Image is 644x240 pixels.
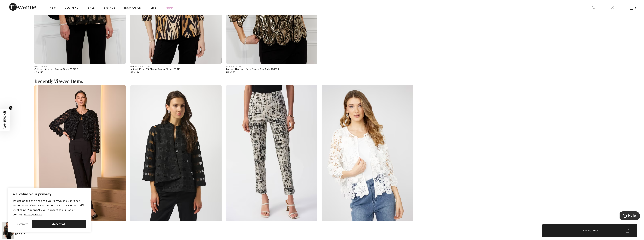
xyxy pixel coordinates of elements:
div: [PERSON_NAME] [226,65,317,68]
button: Customize [13,220,30,228]
span: Inspiration [124,6,141,10]
button: Add to Bag [542,224,637,237]
span: US$ 275 [34,71,43,74]
button: Accept All [32,220,86,228]
button: Close teaser [9,106,13,110]
div: Animal-Print 3/4 Sleeve Blazer Style 253310 [130,68,222,71]
img: My Info [611,5,614,10]
a: 3 [622,5,641,10]
a: Clothing [65,6,78,10]
img: 1ère Avenue [9,3,36,11]
span: US$ 235 [226,71,235,74]
span: 3 [635,6,636,9]
img: Slim Ankle-Length Trousers Style 251259 [226,85,317,222]
span: New [130,65,135,68]
img: search the website [592,5,595,10]
p: We value your privacy [13,192,86,196]
div: We value your privacy [8,188,91,232]
img: Floral Lace Jacket Style 251523 [322,85,413,222]
span: US$ 210 [15,233,25,236]
span: US$ 220 [130,71,140,74]
div: Collared Abstract Blouse Style 259225 [34,68,126,71]
span: Get 15% off [3,111,7,129]
a: Sign In [608,5,617,10]
div: [PERSON_NAME] [34,65,126,68]
div: [PERSON_NAME] [130,65,222,68]
img: Collared Formal Button Closure Style 253199 [130,85,222,222]
a: Prom [166,6,173,10]
iframe: Opens a widget where you can find more information [620,211,640,221]
img: Bag.svg [626,229,629,233]
div: Formal Abstract Flare Sleeve Top Style 259729 [226,68,317,71]
a: Live [151,6,156,10]
img: My Bag [630,5,633,10]
a: Privacy Policy [24,213,42,216]
span: Add to Bag [581,229,598,233]
a: Brands [104,6,115,10]
a: Sale [88,6,95,10]
img: Formal Top Style 259134 [2,222,14,239]
img: Slim Fit Formal Trousers Style 254102 [34,85,126,222]
p: We use cookies to enhance your browsing experience, serve personalized ads or content, and analyz... [13,199,86,217]
a: New [50,6,56,10]
h3: Recently Viewed Items [34,79,609,84]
